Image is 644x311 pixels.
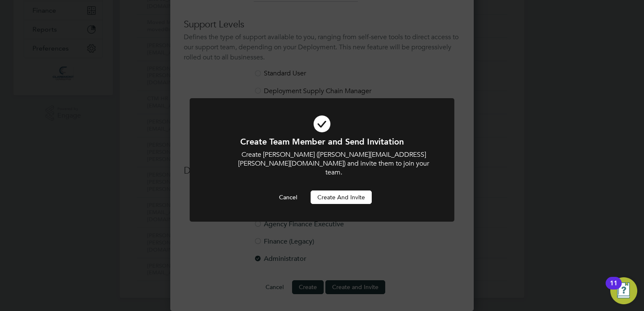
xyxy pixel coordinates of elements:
button: Open Resource Center, 11 new notifications [610,277,637,304]
div: 11 [610,283,617,294]
h1: Create Team Member and Send Invitation [212,136,432,147]
p: Create [PERSON_NAME] ([PERSON_NAME][EMAIL_ADDRESS][PERSON_NAME][DOMAIN_NAME]) and invite them to ... [236,150,432,177]
button: Cancel [272,190,304,204]
button: Create and invite [311,190,372,204]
